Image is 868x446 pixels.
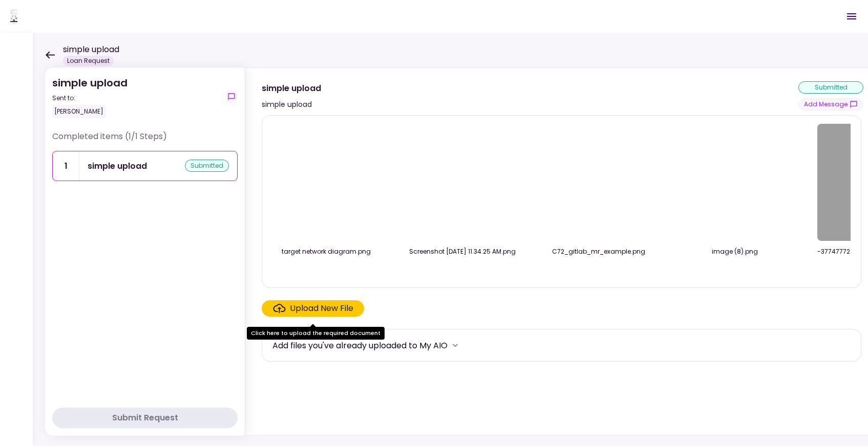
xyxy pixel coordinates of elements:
[10,9,17,24] img: Partner icon
[52,408,238,428] button: Submit Request
[112,412,178,424] div: Submit Request
[88,160,147,172] div: simple upload
[52,94,128,103] div: Sent to:
[247,327,385,340] div: Click here to upload the required document
[262,300,364,317] span: Click here to upload the required document
[545,247,652,256] div: C72_gitlab_mr_example.png
[262,82,321,95] div: simple upload
[52,105,105,118] div: [PERSON_NAME]
[262,98,321,110] div: simple upload
[681,247,789,256] div: image (8).png
[52,75,128,118] div: simple upload
[798,98,863,111] button: show-messages
[448,338,463,353] button: more
[290,302,353,315] div: Upload New File
[409,247,516,256] div: Screenshot 2025-03-14 at 11.34.25 AM.png
[53,151,79,181] div: 1
[272,247,380,256] div: target network diagram.png
[839,4,864,29] button: Open menu
[52,130,238,151] div: Completed items (1/1 Steps)
[63,43,119,56] h1: simple upload
[272,339,448,352] div: Add files you've already uploaded to My AIO
[185,160,229,172] div: submitted
[63,56,114,66] div: Loan Request
[52,151,238,181] a: 1simple uploadsubmitted
[798,81,863,94] div: submitted
[225,91,238,103] button: show-messages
